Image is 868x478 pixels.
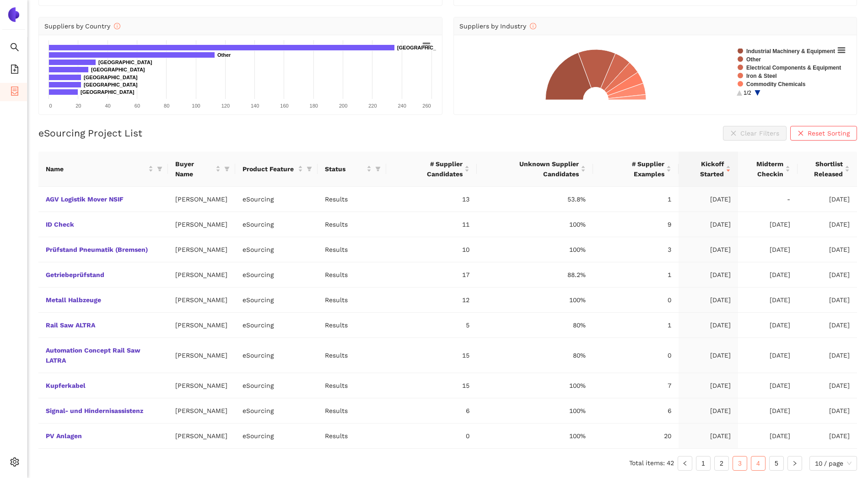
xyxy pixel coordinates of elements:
[815,456,852,470] span: 10 / page
[10,83,19,102] span: container
[114,23,120,29] span: info-circle
[168,338,235,373] td: [PERSON_NAME]
[746,56,761,63] text: Other
[744,90,751,96] text: 1/2
[593,373,679,398] td: 7
[477,424,593,449] td: 100%
[679,288,738,313] td: [DATE]
[798,262,857,288] td: [DATE]
[386,187,477,212] td: 13
[168,288,235,313] td: [PERSON_NAME]
[679,338,738,373] td: [DATE]
[787,456,802,471] button: right
[38,126,142,140] h2: eSourcing Project List
[10,454,19,473] span: setting
[394,159,463,179] span: # Supplier Candidates
[746,81,806,87] text: Commodity Chemicals
[593,424,679,449] td: 20
[593,187,679,212] td: 1
[318,237,386,262] td: Results
[221,103,230,109] text: 120
[251,103,259,109] text: 140
[738,237,798,262] td: [DATE]
[751,456,765,470] a: 4
[235,373,318,398] td: eSourcing
[6,7,21,22] img: Logo
[738,313,798,338] td: [DATE]
[235,212,318,237] td: eSourcing
[477,313,593,338] td: 80%
[386,398,477,424] td: 6
[798,152,857,187] th: this column's title is Shortlist Released,this column is sortable
[745,159,783,179] span: Midterm Checkin
[235,288,318,313] td: eSourcing
[733,456,747,471] li: 3
[325,164,365,174] span: Status
[678,456,692,471] button: left
[679,187,738,212] td: [DATE]
[235,262,318,288] td: eSourcing
[679,373,738,398] td: [DATE]
[798,130,804,137] span: close
[746,73,777,79] text: Iron & Steel
[477,288,593,313] td: 100%
[386,237,477,262] td: 10
[477,262,593,288] td: 88.2%
[386,338,477,373] td: 15
[798,398,857,424] td: [DATE]
[46,164,146,174] span: Name
[798,288,857,313] td: [DATE]
[105,103,110,109] text: 40
[386,212,477,237] td: 11
[155,162,164,176] span: filter
[368,103,377,109] text: 220
[798,313,857,338] td: [DATE]
[477,237,593,262] td: 100%
[679,237,738,262] td: [DATE]
[738,424,798,449] td: [DATE]
[808,128,850,138] span: Reset Sorting
[168,152,235,187] th: this column's title is Buyer Name,this column is sortable
[75,103,81,109] text: 20
[770,456,783,470] a: 5
[477,373,593,398] td: 100%
[738,152,798,187] th: this column's title is Midterm Checkin,this column is sortable
[168,373,235,398] td: [PERSON_NAME]
[746,48,835,54] text: Industrial Machinery & Equipment
[798,212,857,237] td: [DATE]
[422,103,431,109] text: 260
[168,212,235,237] td: [PERSON_NAME]
[738,373,798,398] td: [DATE]
[679,262,738,288] td: [DATE]
[593,237,679,262] td: 3
[593,288,679,313] td: 0
[738,262,798,288] td: [DATE]
[307,166,312,172] span: filter
[484,159,579,179] span: Unknown Supplier Candidates
[235,424,318,449] td: eSourcing
[243,164,296,174] span: Product Feature
[530,23,536,29] span: info-circle
[318,313,386,338] td: Results
[168,313,235,338] td: [PERSON_NAME]
[477,152,593,187] th: this column's title is Unknown Supplier Candidates,this column is sortable
[235,237,318,262] td: eSourcing
[44,22,120,30] span: Suppliers by Country
[38,152,168,187] th: this column's title is Name,this column is sortable
[339,103,347,109] text: 200
[175,159,214,179] span: Buyer Name
[84,75,138,80] text: [GEOGRAPHIC_DATA]
[386,288,477,313] td: 12
[769,456,784,471] li: 5
[593,398,679,424] td: 6
[318,152,386,187] th: this column's title is Status,this column is sortable
[318,373,386,398] td: Results
[477,338,593,373] td: 80%
[686,159,724,179] span: Kickoff Started
[738,338,798,373] td: [DATE]
[318,187,386,212] td: Results
[809,456,857,471] div: Page Size
[696,456,711,471] li: 1
[135,103,140,109] text: 60
[10,39,19,58] span: search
